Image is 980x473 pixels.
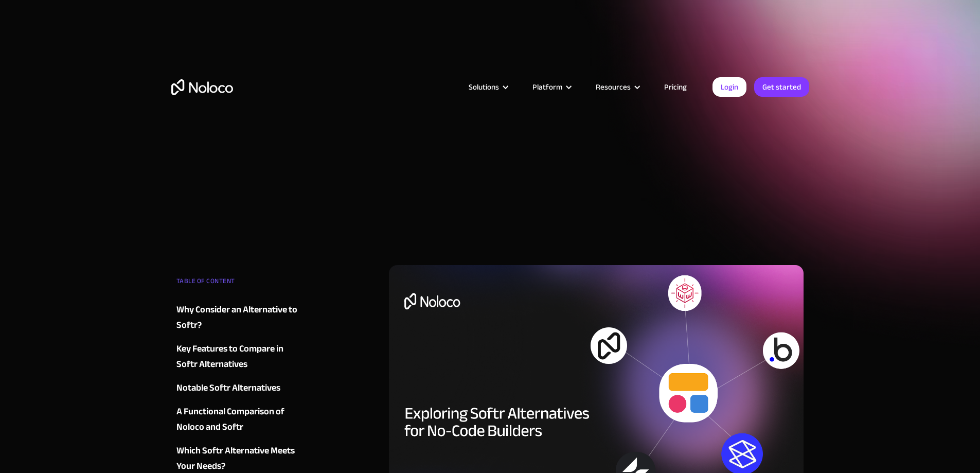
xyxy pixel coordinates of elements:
div: TABLE OF CONTENT [176,273,301,294]
div: Platform [520,80,583,94]
a: home [171,79,233,95]
div: Resources [596,80,631,94]
a: Why Consider an Alternative to Softr? [176,302,301,333]
a: Pricing [651,80,700,94]
a: Notable Softr Alternatives [176,380,301,396]
a: A Functional Comparison of Noloco and Softr [176,404,301,435]
div: Solutions [456,80,520,94]
div: Notable Softr Alternatives [176,380,280,396]
div: Solutions [469,80,499,94]
a: Key Features to Compare in Softr Alternatives [176,341,301,372]
div: Platform [532,80,562,94]
div: Resources [583,80,651,94]
a: Login [712,77,746,97]
a: Get started [754,77,809,97]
